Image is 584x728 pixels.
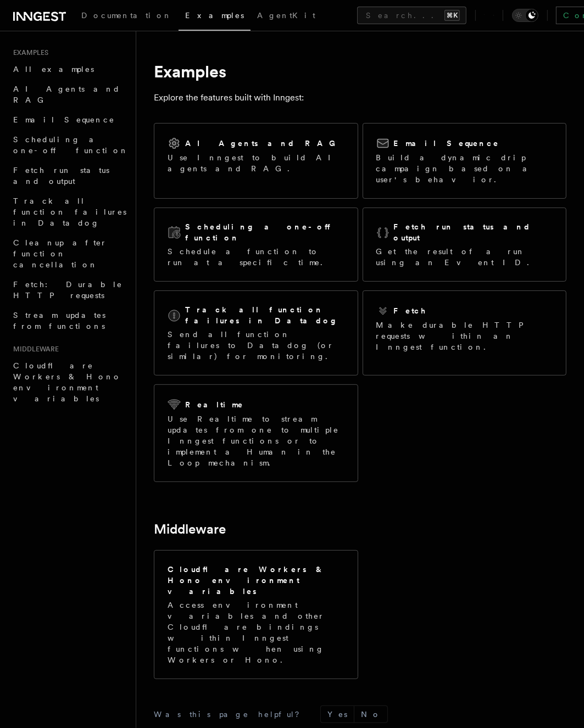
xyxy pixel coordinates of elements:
[13,65,94,74] span: All examples
[168,600,344,665] p: Access environment variables and other Cloudflare bindings within Inngest functions when using Wo...
[376,246,553,268] p: Get the result of a run using an Event ID.
[9,356,129,408] a: Cloudflare Workers & Hono environment variables
[512,9,538,22] button: Toggle dark mode
[168,329,344,362] p: Send all function failures to Datadog (or similar) for monitoring.
[394,305,427,316] h2: Fetch
[185,11,244,20] span: Examples
[154,709,307,720] p: Was this page helpful?
[185,399,244,410] h2: Realtime
[394,221,553,243] h2: Fetch run status and output
[154,384,358,482] a: RealtimeUse Realtime to stream updates from one to multiple Inngest functions or to implement a H...
[154,123,358,199] a: AI Agents and RAGUse Inngest to build AI agents and RAG.
[257,11,315,20] span: AgentKit
[154,290,358,376] a: Track all function failures in DatadogSend all function failures to Datadog (or similar) for moni...
[9,191,129,233] a: Track all function failures in Datadog
[9,233,129,275] a: Cleanup after function cancellation
[13,197,126,227] span: Track all function failures in Datadog
[363,123,567,199] a: Email SequenceBuild a dynamic drip campaign based on a user's behavior.
[13,115,115,124] span: Email Sequence
[185,304,344,326] h2: Track all function failures in Datadog
[154,90,566,105] p: Explore the features built with Inngest:
[9,345,59,354] span: Middleware
[81,11,172,20] span: Documentation
[168,152,344,174] p: Use Inngest to build AI agents and RAG.
[13,280,123,300] span: Fetch: Durable HTTP requests
[168,564,344,597] h2: Cloudflare Workers & Hono environment variables
[251,3,322,30] a: AgentKit
[363,290,567,376] a: FetchMake durable HTTP requests within an Inngest function.
[13,135,129,155] span: Scheduling a one-off function
[13,238,107,269] span: Cleanup after function cancellation
[154,522,226,537] a: Middleware
[9,275,129,305] a: Fetch: Durable HTTP requests
[444,10,460,21] kbd: ⌘K
[179,3,251,31] a: Examples
[363,208,567,282] a: Fetch run status and outputGet the result of a run using an Event ID.
[9,110,129,130] a: Email Sequence
[9,79,129,110] a: AI Agents and RAG
[9,48,48,57] span: Examples
[354,706,387,723] button: No
[185,138,341,149] h2: AI Agents and RAG
[376,320,553,352] p: Make durable HTTP requests within an Inngest function.
[75,3,179,30] a: Documentation
[321,706,354,723] button: Yes
[154,550,358,679] a: Cloudflare Workers & Hono environment variablesAccess environment variables and other Cloudflare ...
[185,221,344,243] h2: Scheduling a one-off function
[13,311,105,331] span: Stream updates from functions
[154,61,566,81] h1: Examples
[168,413,344,468] p: Use Realtime to stream updates from one to multiple Inngest functions or to implement a Human in ...
[13,166,109,186] span: Fetch run status and output
[9,59,129,79] a: All examples
[154,208,358,282] a: Scheduling a one-off functionSchedule a function to run at a specific time.
[13,361,121,403] span: Cloudflare Workers & Hono environment variables
[9,160,129,191] a: Fetch run status and output
[168,246,344,268] p: Schedule a function to run at a specific time.
[9,305,129,336] a: Stream updates from functions
[13,85,120,104] span: AI Agents and RAG
[357,7,466,24] button: Search...⌘K
[376,152,553,185] p: Build a dynamic drip campaign based on a user's behavior.
[394,138,500,149] h2: Email Sequence
[9,130,129,160] a: Scheduling a one-off function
